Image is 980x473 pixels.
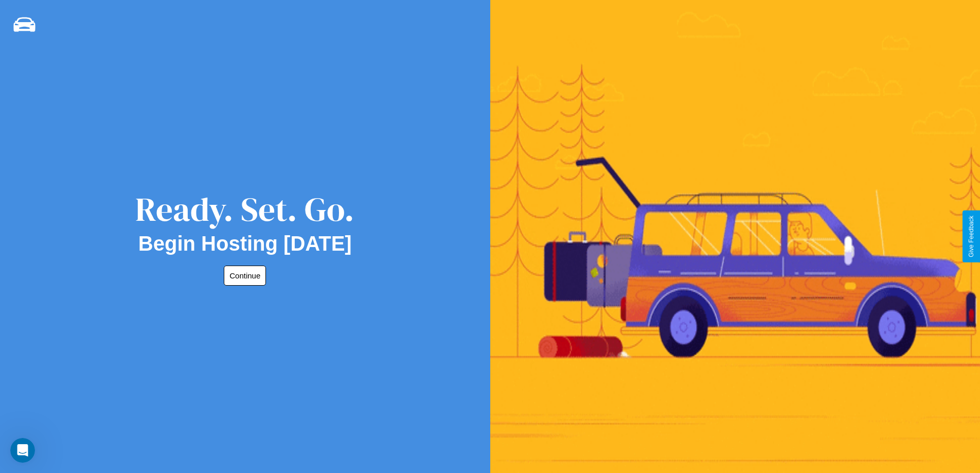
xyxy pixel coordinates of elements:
h2: Begin Hosting [DATE] [138,232,352,255]
div: Ready. Set. Go. [135,186,354,232]
iframe: Intercom live chat [10,438,35,463]
div: Give Feedback [968,216,975,257]
button: Continue [224,266,266,286]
